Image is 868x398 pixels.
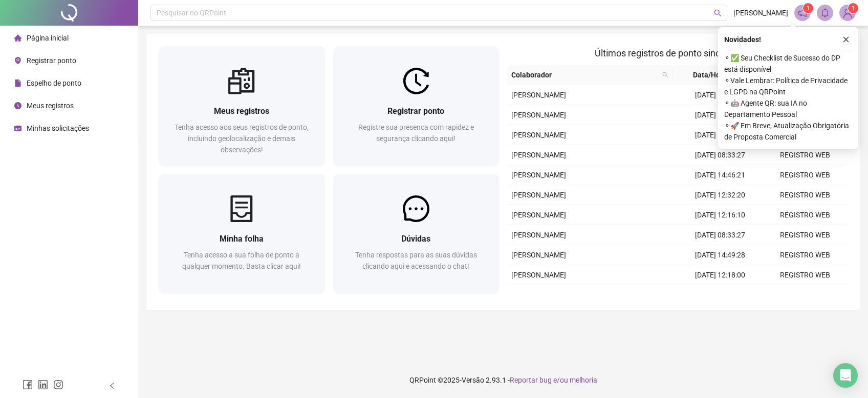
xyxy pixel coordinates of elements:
td: [DATE] 14:49:28 [678,245,763,265]
span: Meus registros [214,106,269,116]
span: Espelho de ponto [27,79,81,87]
span: ⚬ ✅ Seu Checklist de Sucesso do DP está disponível [724,52,852,75]
span: ⚬ 🤖 Agente QR: sua IA no Departamento Pessoal [724,97,852,120]
span: close [842,36,850,43]
span: Tenha acesso a sua folha de ponto a qualquer momento. Basta clicar aqui! [182,251,301,270]
span: Colaborador [511,69,658,81]
sup: Atualize o seu contato no menu Meus Dados [848,3,858,13]
span: [PERSON_NAME] [511,151,566,159]
span: facebook [23,380,33,390]
span: 1 [852,5,855,12]
span: Meus registros [27,102,74,110]
td: [DATE] 14:46:21 [678,165,763,185]
a: Registrar pontoRegistre sua presença com rapidez e segurança clicando aqui! [333,46,500,166]
span: ⚬ Vale Lembrar: Política de Privacidade e LGPD na QRPoint [724,75,852,97]
span: [PERSON_NAME] [511,271,566,279]
span: Registrar ponto [387,106,444,116]
span: Minhas solicitações [27,124,89,132]
span: [PERSON_NAME] [511,91,566,99]
td: REGISTRO WEB [763,165,848,185]
span: Registre sua presença com rapidez e segurança clicando aqui! [358,123,474,143]
td: REGISTRO WEB [763,265,848,285]
span: clock-circle [14,102,21,109]
span: environment [14,57,21,64]
sup: 1 [803,3,813,13]
span: notification [798,8,807,17]
td: [DATE] 12:16:10 [678,205,763,225]
span: left [108,382,116,389]
span: instagram [53,380,63,390]
span: [PERSON_NAME] [511,171,566,179]
span: Versão [462,376,484,384]
span: [PERSON_NAME] [511,111,566,119]
td: REGISTRO WEB [763,285,848,305]
td: REGISTRO WEB [763,185,848,205]
span: Minha folha [220,234,264,244]
span: Últimos registros de ponto sincronizados [595,48,760,58]
span: Data/Hora [677,69,743,81]
td: REGISTRO WEB [763,205,848,225]
span: Novidades ! [724,34,761,45]
span: schedule [14,125,21,132]
div: Open Intercom Messenger [833,363,858,388]
span: [PERSON_NAME] [733,7,788,18]
a: Minha folhaTenha acesso a sua folha de ponto a qualquer momento. Basta clicar aqui! [159,174,325,293]
span: Dúvidas [401,234,430,244]
span: 1 [807,5,810,12]
img: 55725 [840,5,855,21]
footer: QRPoint © 2025 - 2.93.1 - [138,362,868,398]
td: [DATE] 08:33:27 [678,225,763,245]
td: [DATE] 08:33:27 [678,145,763,165]
th: Data/Hora [672,65,755,85]
a: Meus registrosTenha acesso aos seus registros de ponto, incluindo geolocalização e demais observa... [159,46,325,166]
span: bell [820,8,830,17]
span: ⚬ 🚀 Em Breve, Atualização Obrigatória de Proposta Comercial [724,120,852,143]
td: [DATE] 12:18:00 [678,265,763,285]
span: search [714,9,722,17]
span: [PERSON_NAME] [511,191,566,199]
span: Registrar ponto [27,56,76,65]
span: Reportar bug e/ou melhoria [510,376,597,384]
span: file [14,79,21,87]
span: home [14,34,21,42]
span: search [660,67,670,83]
td: REGISTRO WEB [763,225,848,245]
td: [DATE] 12:19:09 [678,105,763,125]
span: Tenha respostas para as suas dúvidas clicando aqui e acessando o chat! [355,251,477,270]
a: DúvidasTenha respostas para as suas dúvidas clicando aqui e acessando o chat! [333,174,500,293]
span: linkedin [38,380,48,390]
span: [PERSON_NAME] [511,211,566,219]
td: REGISTRO WEB [763,145,848,165]
td: REGISTRO WEB [763,245,848,265]
span: Tenha acesso aos seus registros de ponto, incluindo geolocalização e demais observações! [175,123,309,154]
span: search [662,72,668,78]
span: [PERSON_NAME] [511,251,566,259]
td: [DATE] 14:42:54 [678,85,763,105]
span: [PERSON_NAME] [511,231,566,239]
td: [DATE] 12:03:57 [678,125,763,145]
td: [DATE] 12:32:20 [678,185,763,205]
span: Página inicial [27,34,69,42]
td: [DATE] 12:01:54 [678,285,763,305]
span: [PERSON_NAME] [511,131,566,139]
